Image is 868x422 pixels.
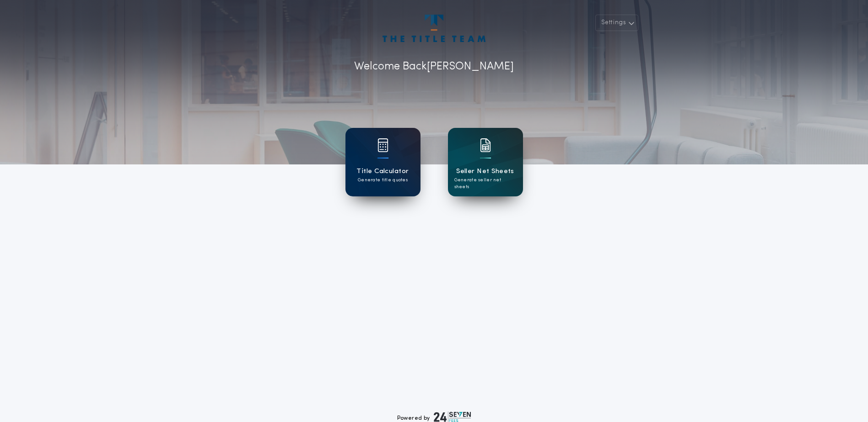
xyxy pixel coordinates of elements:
p: Welcome Back [PERSON_NAME] [354,58,514,75]
h1: Seller Net Sheets [456,166,514,177]
p: Generate title quotes [358,177,408,184]
a: card iconTitle CalculatorGenerate title quotes [345,128,421,196]
button: Settings [595,15,638,31]
img: card icon [377,138,388,152]
a: card iconSeller Net SheetsGenerate seller net sheets [448,128,523,196]
h1: Title Calculator [356,166,409,177]
img: account-logo [383,15,485,42]
img: card icon [480,138,491,152]
p: Generate seller net sheets [454,177,517,190]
